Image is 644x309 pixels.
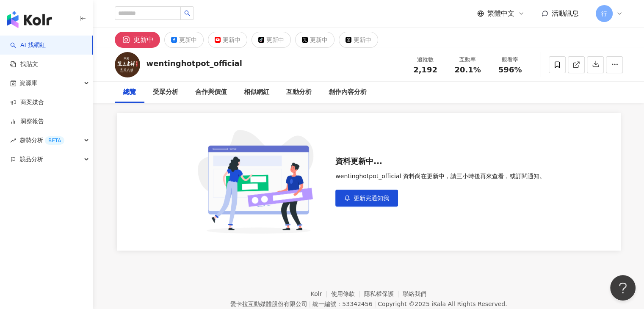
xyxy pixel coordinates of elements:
a: 使用條款 [331,290,364,297]
div: wentinghotpot_official [146,58,242,69]
div: 更新中 [223,34,240,46]
div: 總覽 [123,87,136,97]
span: 活動訊息 [552,9,579,17]
div: BETA [45,136,64,145]
div: 受眾分析 [153,87,178,97]
span: 20.1% [454,66,481,74]
div: 合作與價值 [195,87,227,97]
div: 相似網紅 [244,87,269,97]
div: 觀看率 [494,55,526,64]
a: searchAI 找網紅 [10,41,46,50]
a: 隱私權保護 [364,290,403,297]
img: subscribe cta [192,130,325,234]
a: 找貼文 [10,60,38,69]
button: 更新中 [252,32,291,48]
span: 競品分析 [19,150,43,169]
img: KOL Avatar [115,52,140,77]
img: logo [7,11,52,28]
div: 互動率 [452,55,484,64]
span: 趨勢分析 [19,131,64,150]
button: 更新完通知我 [335,190,398,207]
span: | [374,301,376,307]
div: 愛卡拉互動媒體股份有限公司 [230,301,307,307]
span: | [309,301,311,307]
span: 更新完通知我 [354,195,389,201]
div: 創作內容分析 [329,87,367,97]
a: iKala [431,301,446,307]
button: 更新中 [115,32,160,48]
button: 更新中 [164,32,204,48]
button: 更新中 [295,32,334,48]
div: 資料更新中... [335,157,545,166]
span: 596% [498,66,522,74]
div: Copyright © 2025 All Rights Reserved. [378,301,507,307]
span: search [184,10,190,16]
a: 聯絡我們 [403,290,426,297]
span: 資源庫 [19,74,37,93]
a: Kolr [311,290,331,297]
button: 更新中 [208,32,247,48]
a: 洞察報告 [10,117,44,126]
div: 更新中 [266,34,284,46]
span: 繁體中文 [487,9,514,18]
button: 更新中 [339,32,378,48]
div: wentinghotpot_official 資料尚在更新中，請三小時後再來查看，或訂閱通知。 [335,173,545,179]
iframe: Help Scout Beacon - Open [610,275,636,301]
div: 互動分析 [286,87,312,97]
div: 更新中 [310,34,328,46]
span: rise [10,138,16,143]
div: 更新中 [179,34,197,46]
div: 更新中 [354,34,371,46]
div: 統一編號：53342456 [312,301,372,307]
span: 行 [601,9,607,18]
span: 2,192 [413,65,437,74]
div: 追蹤數 [409,55,442,64]
div: 更新中 [133,34,154,46]
a: 商案媒合 [10,98,44,107]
